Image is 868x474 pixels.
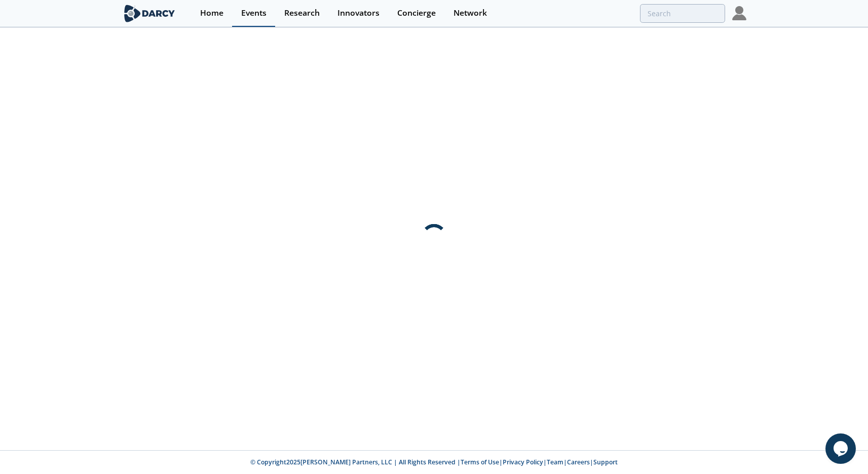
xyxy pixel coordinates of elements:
[122,5,177,22] img: logo-wide.svg
[337,9,380,17] div: Innovators
[825,433,858,464] iframe: chat widget
[461,458,499,466] a: Terms of Use
[200,9,223,17] div: Home
[593,458,618,466] a: Support
[567,458,590,466] a: Careers
[503,458,543,466] a: Privacy Policy
[732,6,746,20] img: Profile
[59,458,809,467] p: © Copyright 2025 [PERSON_NAME] Partners, LLC | All Rights Reserved | | | | |
[397,9,436,17] div: Concierge
[284,9,320,17] div: Research
[241,9,267,17] div: Events
[454,9,487,17] div: Network
[547,458,563,466] a: Team
[640,4,725,23] input: Advanced Search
